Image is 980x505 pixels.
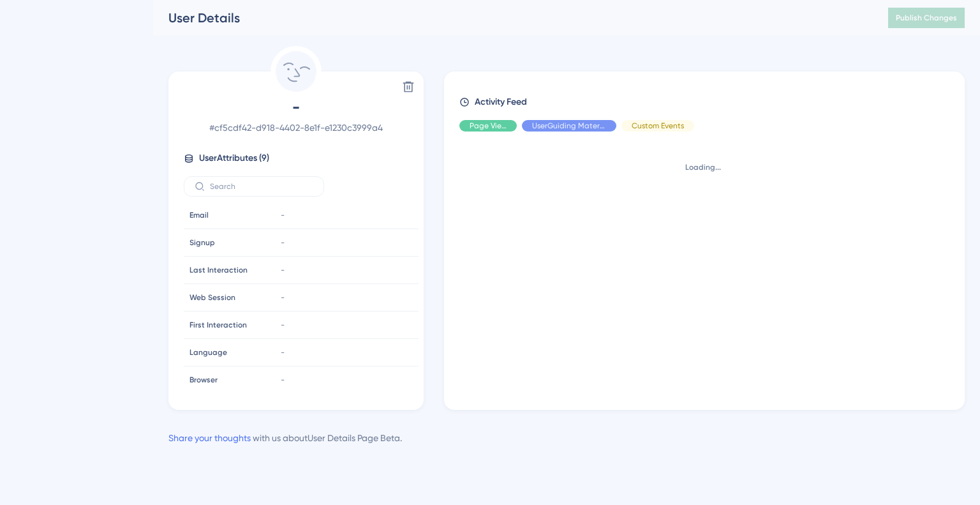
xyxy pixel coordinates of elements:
[888,8,965,28] button: Publish Changes
[199,151,269,166] span: User Attributes ( 9 )
[281,375,285,385] span: -
[896,13,957,23] span: Publish Changes
[281,320,285,330] span: -
[532,121,606,131] span: UserGuiding Material
[168,430,402,446] div: with us about User Details Page Beta .
[281,347,285,358] span: -
[189,265,248,275] span: Last Interaction
[281,265,285,275] span: -
[189,237,215,248] span: Signup
[189,375,218,385] span: Browser
[210,182,313,191] input: Search
[475,94,527,110] span: Activity Feed
[459,162,947,172] div: Loading...
[168,433,251,443] a: Share your thoughts
[632,121,684,131] span: Custom Events
[189,292,235,303] span: Web Session
[184,120,408,135] span: # cf5cdf42-d918-4402-8e1f-e1230c3999a4
[281,292,285,303] span: -
[281,237,285,248] span: -
[470,121,507,131] span: Page View
[189,210,209,220] span: Email
[281,210,285,220] span: -
[168,9,856,27] div: User Details
[189,320,247,330] span: First Interaction
[189,347,227,358] span: Language
[184,97,408,117] span: -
